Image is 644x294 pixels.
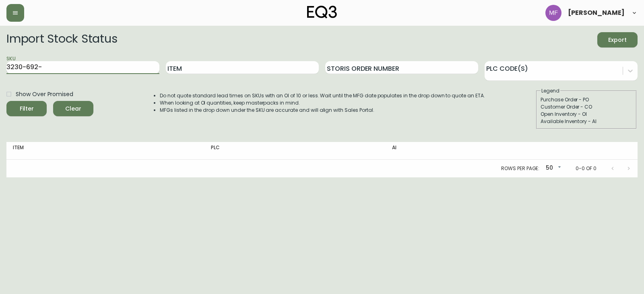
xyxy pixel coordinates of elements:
li: When looking at OI quantities, keep masterpacks in mind. [160,99,485,107]
button: Export [597,32,638,47]
span: Clear [60,104,87,114]
li: Do not quote standard lead times on SKUs with an OI of 10 or less. Wait until the MFG date popula... [160,92,485,99]
div: Available Inventory - AI [541,118,632,125]
span: [PERSON_NAME] [568,10,625,16]
h2: Import Stock Status [6,32,117,47]
p: 0-0 of 0 [576,165,597,172]
th: AI [386,142,530,160]
button: Clear [53,101,93,116]
li: MFGs listed in the drop down under the SKU are accurate and will align with Sales Portal. [160,107,485,114]
legend: Legend [541,87,560,95]
th: Item [6,142,204,160]
div: Filter [20,104,34,114]
p: Rows per page: [501,165,539,172]
img: 5fd4d8da6c6af95d0810e1fe9eb9239f [545,5,561,21]
th: PLC [204,142,386,160]
span: Export [604,35,631,45]
button: Filter [6,101,47,116]
div: 50 [543,162,563,175]
div: Purchase Order - PO [541,96,632,103]
div: Customer Order - CO [541,103,632,111]
div: Open Inventory - OI [541,111,632,118]
span: Show Over Promised [16,90,73,99]
img: logo [307,6,337,19]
